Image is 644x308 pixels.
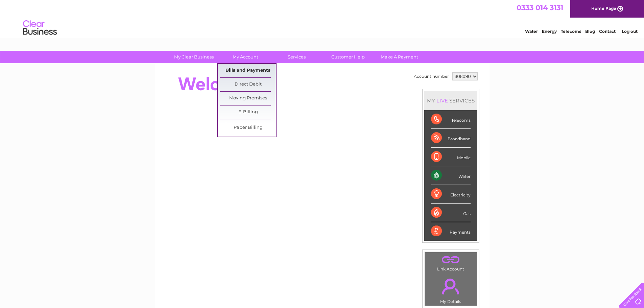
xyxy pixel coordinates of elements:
[217,51,273,63] a: My Account
[427,275,475,298] a: .
[431,185,471,204] div: Electricity
[517,3,563,12] a: 0333 014 3131
[166,51,222,63] a: My Clear Business
[425,252,477,273] td: Link Account
[412,71,451,82] td: Account number
[372,51,427,63] a: Make A Payment
[431,110,471,129] div: Telecoms
[320,51,376,63] a: Customer Help
[431,222,471,240] div: Payments
[163,4,482,33] div: Clear Business is a trading name of Verastar Limited (registered in [GEOGRAPHIC_DATA] No. 3667643...
[599,29,616,34] a: Contact
[425,273,477,306] td: My Details
[622,29,638,34] a: Log out
[561,29,581,34] a: Telecoms
[542,29,557,34] a: Energy
[23,18,57,38] img: logo.png
[435,97,449,104] div: LIVE
[427,254,475,266] a: .
[220,105,276,119] a: E-Billing
[220,92,276,105] a: Moving Premises
[431,204,471,222] div: Gas
[220,64,276,77] a: Bills and Payments
[424,91,477,110] div: MY SERVICES
[431,148,471,166] div: Mobile
[269,51,325,63] a: Services
[585,29,595,34] a: Blog
[431,129,471,147] div: Broadband
[525,29,538,34] a: Water
[431,166,471,185] div: Water
[220,78,276,91] a: Direct Debit
[220,121,276,135] a: Paper Billing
